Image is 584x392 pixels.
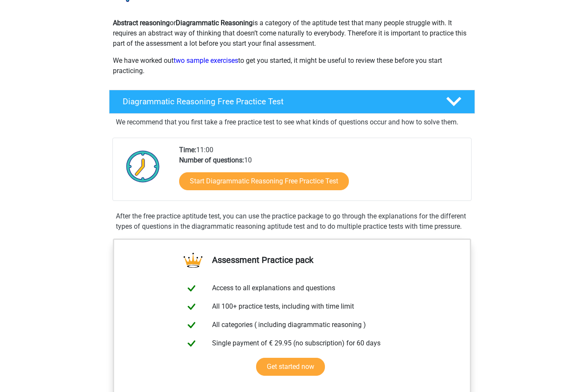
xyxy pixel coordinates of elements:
[121,145,165,188] img: Clock
[173,145,471,201] div: 11:00 10
[113,19,170,27] b: Abstract reasoning
[116,118,468,128] p: We recommend that you first take a free practice test to see what kinds of questions occur and ho...
[176,19,253,27] b: Diagrammatic Reasoning
[179,173,349,191] a: Start Diagrammatic Reasoning Free Practice Test
[179,156,244,165] b: Number of questions:
[113,56,471,77] p: We have worked out to get you started, it might be useful to review these before you start practi...
[112,212,472,232] div: After the free practice aptitude test, you can use the practice package to go through the explana...
[123,97,432,107] h4: Diagrammatic Reasoning Free Practice Test
[256,358,325,376] a: Get started now
[174,57,238,65] a: two sample exercises
[113,18,471,49] p: or is a category of the aptitude test that many people struggle with. It requires an abstract way...
[106,90,478,114] a: Diagrammatic Reasoning Free Practice Test
[179,146,196,154] b: Time:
